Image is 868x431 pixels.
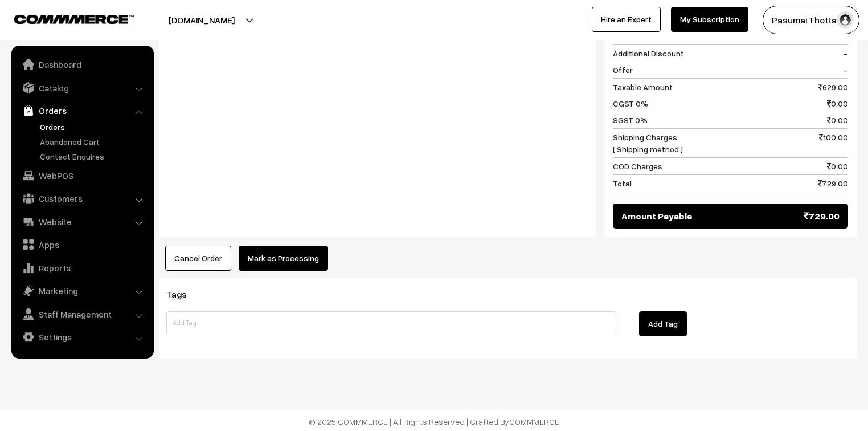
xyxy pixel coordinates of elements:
img: user [837,11,854,29]
img: COMMMERCE [14,15,134,23]
a: Website [14,212,150,232]
a: Orders [37,121,150,133]
span: 100.00 [819,131,848,155]
a: COMMMERCE [14,11,114,25]
span: Offer [613,64,633,76]
span: 629.00 [818,81,848,93]
span: 0.00 [827,114,848,126]
span: Tags [166,288,200,300]
a: My Subscription [671,7,748,32]
button: Add Tag [639,311,687,336]
button: Pasumai Thotta… [763,6,859,34]
span: Total [613,177,632,189]
span: CGST 0% [613,97,648,109]
a: Apps [14,234,150,255]
span: Additional Discount [613,47,684,59]
span: Shipping Charges [ Shipping method ] [613,131,683,155]
span: 729.00 [818,177,848,189]
a: WebPOS [14,165,150,186]
a: Contact Enquires [37,151,150,162]
span: - [844,64,848,76]
a: Catalog [14,78,150,98]
span: 0.00 [827,160,848,172]
a: Reports [14,258,150,278]
button: Cancel Order [165,246,231,271]
span: 729.00 [804,209,840,223]
a: Orders [14,100,150,121]
span: Taxable Amount [613,81,673,93]
a: COMMMERCE [509,417,559,426]
button: Mark as Processing [239,246,328,271]
span: 0.00 [827,97,848,109]
span: SGST 0% [613,114,648,126]
a: Settings [14,327,150,347]
span: COD Charges [613,160,662,172]
a: Staff Management [14,304,150,324]
span: - [844,47,848,59]
a: Abandoned Cart [37,136,150,148]
a: Marketing [14,280,150,301]
span: Amount Payable [621,209,693,223]
a: Hire an Expert [592,7,661,32]
input: Add Tag [166,311,616,334]
a: Dashboard [14,54,150,75]
a: Customers [14,188,150,209]
button: [DOMAIN_NAME] [129,6,275,34]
